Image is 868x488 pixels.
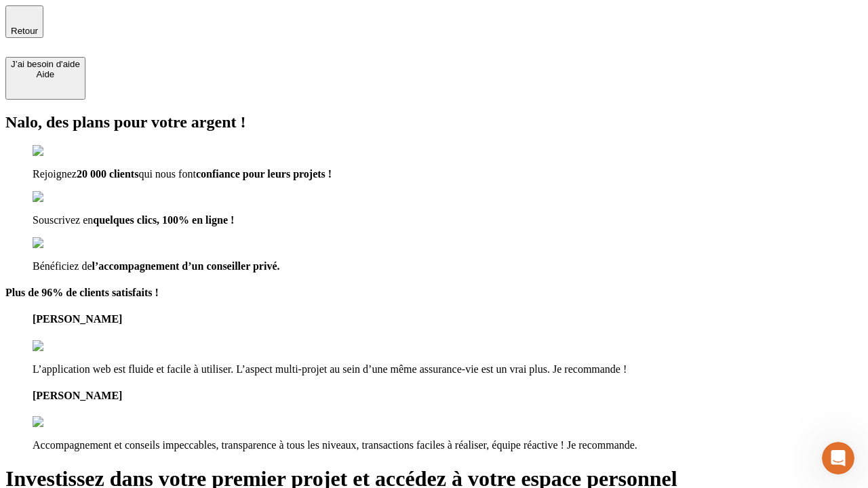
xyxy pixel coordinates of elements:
button: J’ai besoin d'aideAide [5,57,85,100]
img: reviews stars [33,416,100,428]
p: Accompagnement et conseils impeccables, transparence à tous les niveaux, transactions faciles à r... [33,439,863,451]
span: 20 000 clients [77,168,139,180]
p: L’application web est fluide et facile à utiliser. L’aspect multi-projet au sein d’une même assur... [33,363,863,375]
img: checkmark [33,237,91,249]
img: checkmark [33,191,91,203]
div: J’ai besoin d'aide [11,59,80,69]
span: Retour [11,26,38,36]
div: Aide [11,69,80,79]
span: Rejoignez [33,168,77,180]
iframe: Intercom live chat [822,442,854,474]
span: Souscrivez en [33,214,93,226]
button: Retour [5,5,43,38]
h2: Nalo, des plans pour votre argent ! [5,113,863,131]
h4: [PERSON_NAME] [33,313,863,325]
span: l’accompagnement d’un conseiller privé. [92,260,280,272]
span: quelques clics, 100% en ligne ! [93,214,234,226]
h4: Plus de 96% de clients satisfaits ! [5,287,863,299]
img: checkmark [33,145,91,157]
span: confiance pour leurs projets ! [196,168,332,180]
span: qui nous font [138,168,195,180]
h4: [PERSON_NAME] [33,390,863,402]
img: reviews stars [33,340,100,352]
span: Bénéficiez de [33,260,92,272]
